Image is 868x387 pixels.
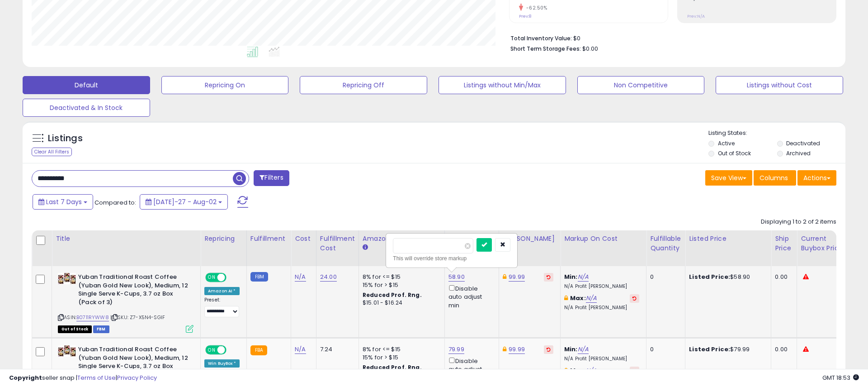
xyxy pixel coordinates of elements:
b: Min: [564,272,578,281]
div: 0 [650,345,678,354]
li: $0 [510,32,830,43]
a: N/A [586,294,597,303]
div: Fulfillable Quantity [650,234,681,253]
a: N/A [295,272,306,282]
a: N/A [578,345,589,354]
button: Default [23,76,150,94]
label: Active [718,139,735,147]
span: [DATE]-27 - Aug-02 [153,197,217,206]
span: Compared to: [94,198,136,207]
div: Current Buybox Price [801,234,847,253]
small: Prev: 8 [519,14,531,19]
div: 0.00 [775,273,790,281]
div: 8% for <= $15 [363,345,438,354]
b: Short Term Storage Fees: [510,45,581,53]
a: 24.00 [320,272,337,282]
button: Columns [754,170,796,186]
b: Min: [564,345,578,354]
a: B0711RYWW8 [76,314,109,321]
b: Total Inventory Value: [510,34,572,42]
button: Listings without Cost [716,76,843,94]
button: Deactivated & In Stock [23,99,150,117]
div: Amazon Fees [363,234,441,244]
p: N/A Profit [PERSON_NAME] [564,283,639,290]
button: Actions [797,170,836,186]
div: Displaying 1 to 2 of 2 items [761,218,836,226]
h5: Listings [48,132,83,145]
div: Amazon AI * [204,287,240,295]
b: Reduced Prof. Rng. [363,291,422,299]
div: Win BuyBox * [204,359,240,368]
b: Listed Price: [689,345,730,354]
div: Fulfillment [250,234,287,244]
button: Repricing Off [300,76,427,94]
div: This will override store markup [393,254,510,263]
div: 8% for <= $15 [363,273,438,281]
div: Preset: [204,297,240,317]
b: Yuban Traditional Roast Coffee (Yuban Gold New Look), Medium, 12 Single Serve K-Cups, 3.7 oz Box ... [78,345,188,381]
div: 15% for > $15 [363,281,438,289]
a: 99.99 [509,345,525,354]
div: [PERSON_NAME] [503,234,557,244]
a: 58.90 [448,272,465,282]
div: Clear All Filters [32,148,72,156]
span: ON [206,274,217,282]
button: Save View [705,170,752,186]
div: seller snap | | [9,374,157,382]
label: Archived [786,149,811,157]
button: Repricing On [161,76,289,94]
span: OFF [225,346,240,354]
div: Repricing [204,234,243,244]
a: 79.99 [448,345,464,354]
b: Yuban Traditional Roast Coffee (Yuban Gold New Look), Medium, 12 Single Serve K-Cups, 3.7 oz Box ... [78,273,188,309]
a: N/A [295,345,306,354]
div: Listed Price [689,234,767,244]
strong: Copyright [9,373,42,382]
small: -62.50% [523,5,547,11]
div: Ship Price [775,234,793,253]
div: Markup on Cost [564,234,642,244]
small: Prev: N/A [687,14,705,19]
span: ON [206,346,217,354]
th: The percentage added to the cost of goods (COGS) that forms the calculator for Min & Max prices. [561,230,646,266]
span: 2025-08-10 18:53 GMT [822,373,859,382]
span: All listings that are currently out of stock and unavailable for purchase on Amazon [58,325,92,333]
div: $79.99 [689,345,764,354]
button: [DATE]-27 - Aug-02 [140,194,228,210]
span: Last 7 Days [46,197,82,206]
p: N/A Profit [PERSON_NAME] [564,356,639,362]
div: Title [56,234,197,244]
small: FBM [250,272,268,282]
div: ASIN: [58,273,193,332]
div: Cost [295,234,312,244]
button: Last 7 Days [33,194,93,210]
button: Filters [254,170,289,186]
img: 51dqdGTj9fL._SL40_.jpg [58,273,76,284]
div: 15% for > $15 [363,354,438,362]
span: FBM [93,325,109,333]
div: Disable auto adjust min [448,356,492,382]
button: Non Competitive [577,76,705,94]
img: 51dqdGTj9fL._SL40_.jpg [58,345,76,357]
label: Deactivated [786,139,820,147]
label: Out of Stock [718,149,751,157]
a: Terms of Use [77,373,116,382]
small: Amazon Fees. [363,244,368,252]
a: N/A [578,272,589,282]
div: $15.01 - $16.24 [363,299,438,307]
span: OFF [225,274,240,282]
div: 0.00 [775,345,790,354]
p: N/A Profit [PERSON_NAME] [564,305,639,311]
div: 0 [650,273,678,281]
button: Listings without Min/Max [439,76,566,94]
span: $0.00 [582,44,598,53]
b: Max: [570,294,586,302]
div: $58.90 [689,273,764,281]
a: 99.99 [509,272,525,282]
p: Listing States: [708,129,845,138]
div: Fulfillment Cost [320,234,355,253]
div: 7.24 [320,345,352,354]
b: Listed Price: [689,272,730,281]
a: Privacy Policy [117,373,157,382]
span: Columns [759,173,788,182]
